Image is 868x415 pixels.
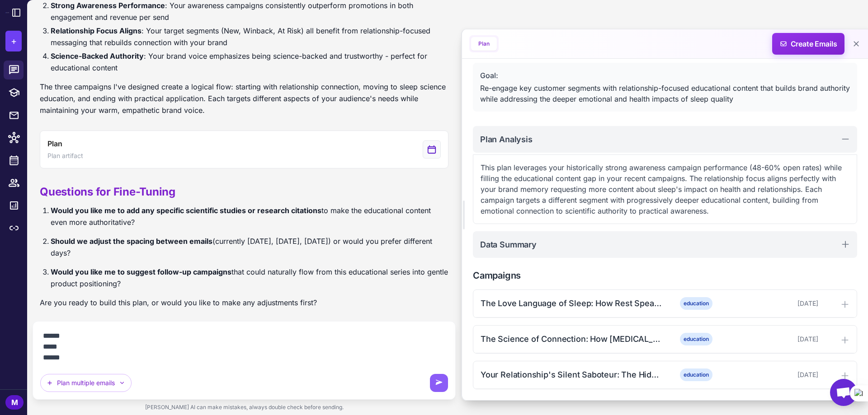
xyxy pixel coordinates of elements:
[11,34,17,48] span: +
[5,12,9,13] img: Raleon Logo
[480,83,850,104] div: Re-engage key customer segments with relationship-focused educational content that builds brand a...
[481,297,663,309] div: The Love Language of Sleep: How Rest Speaks Volumes in Relationships
[473,269,857,282] h2: Campaigns
[481,368,663,381] div: Your Relationship's Silent Saboteur: The Hidden Cost of Snoring
[51,266,448,289] p: that could naturally flow from this educational series into gentle product positioning?
[830,379,857,406] div: Open chat
[480,70,850,81] div: Goal:
[51,205,448,228] p: to make the educational content even more authoritative?
[51,51,144,61] strong: Science-Backed Authority
[471,37,497,51] button: Plan
[729,298,818,308] div: [DATE]
[51,50,448,74] li: : Your brand voice emphasizes being science-backed and trustworthy - perfect for educational content
[5,395,24,410] div: M
[40,81,448,116] p: The three campaigns I've designed create a logical flow: starting with relationship connection, m...
[51,206,321,215] strong: Would you like me to add any specific scientific studies or research citations
[47,138,62,149] span: Plan
[51,237,212,246] strong: Should we adjust the spacing between emails
[480,133,533,145] h2: Plan Analysis
[680,333,712,345] span: education
[40,131,448,168] button: View generated Plan
[51,1,165,10] strong: Strong Awareness Performance
[40,297,448,308] p: Are you ready to build this plan, or would you like to make any adjustments first?
[51,267,231,276] strong: Would you like me to suggest follow-up campaigns
[40,374,132,392] button: Plan multiple emails
[680,368,712,381] span: education
[769,33,848,55] span: Create Emails
[51,25,448,48] li: : Your target segments (New, Winback, At Risk) all benefit from relationship-focused messaging th...
[480,238,537,251] h2: Data Summary
[40,185,448,199] h2: Questions for Fine-Tuning
[51,235,448,259] p: (currently [DATE], [DATE], [DATE]) or would you prefer different days?
[5,31,22,51] button: +
[729,334,818,344] div: [DATE]
[51,26,142,35] strong: Relationship Focus Aligns
[481,333,663,345] div: The Science of Connection: How [MEDICAL_DATA] Rewires Your Brain
[680,297,712,310] span: education
[47,151,83,161] span: Plan artifact
[729,370,818,380] div: [DATE]
[772,33,844,55] button: Create Emails
[33,400,456,415] div: [PERSON_NAME] AI can make mistakes, always double check before sending.
[481,162,849,216] p: This plan leverages your historically strong awareness campaign performance (48-60% open rates) w...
